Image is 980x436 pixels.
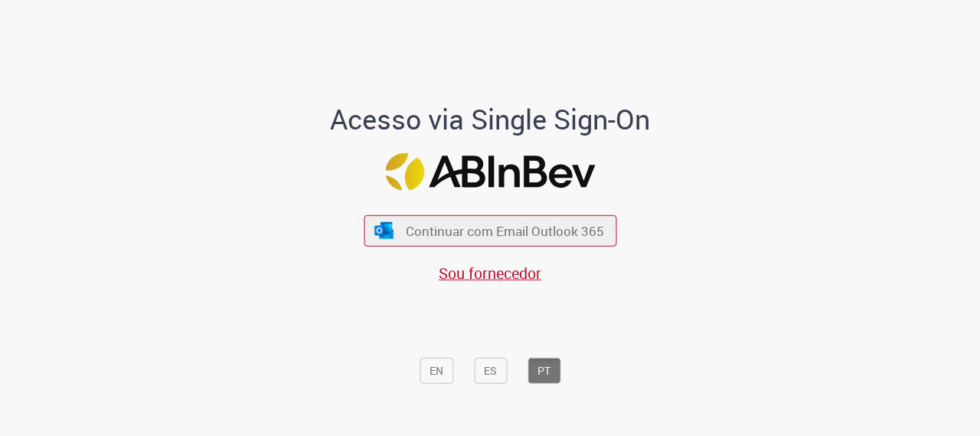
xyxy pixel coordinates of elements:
[364,215,616,247] button: ícone Azure/Microsoft 360 Continuar com Email Outlook 365
[278,104,703,135] h1: Acesso via Single Sign-On
[474,358,507,384] button: ES
[374,222,395,238] img: ícone Azure/Microsoft 360
[420,358,453,384] button: EN
[385,152,595,190] img: Logo ABInBev
[528,358,560,384] button: PT
[439,263,541,284] a: Sou fornecedor
[406,222,604,240] span: Continuar com Email Outlook 365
